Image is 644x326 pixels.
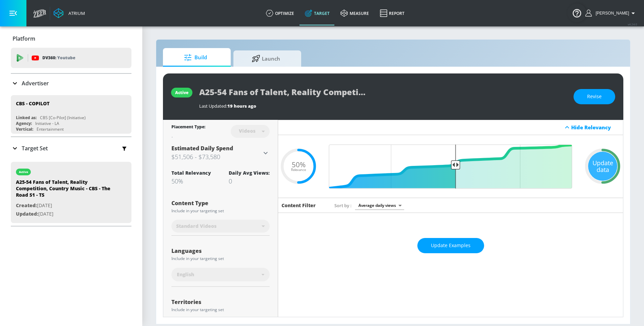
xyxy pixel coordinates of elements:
div: Daily Avg Views: [229,170,270,176]
span: login as: guillermo.cabrera@zefr.com [593,11,629,16]
span: 50% [292,161,306,168]
span: Launch [240,50,292,67]
div: CBS - COPILOT [16,100,49,107]
h6: Content Filter [282,202,316,209]
p: Youtube [57,54,75,61]
span: Updated: [16,211,38,217]
span: 19 hours ago [227,103,256,109]
span: Created: [16,202,37,209]
div: Include in your targeting set [171,257,270,261]
div: Platform [11,29,131,48]
div: Update data [588,152,617,181]
div: Initiative - LA [35,121,59,126]
span: Revise [587,92,602,101]
button: Revise [574,89,615,104]
span: Relevance [291,168,306,172]
div: Advertiser [11,74,131,93]
div: Average daily views [355,201,404,210]
div: Languages [171,248,270,254]
input: Final Threshold [326,145,576,189]
a: Report [374,1,410,25]
span: Estimated Daily Spend [171,145,233,152]
div: Last Updated: [199,103,567,109]
div: 0 [229,177,270,185]
p: Advertiser [22,80,49,87]
div: Entertainment [37,126,64,132]
div: DV360: Youtube [11,48,131,68]
span: English [177,271,194,278]
p: Target Set [22,145,48,152]
span: Build [170,49,221,66]
div: Agency: [16,121,32,126]
span: Standard Videos [176,223,216,230]
span: Update Examples [431,241,471,250]
div: CBS - COPILOTLinked as:CBS [Co-Pilot] (Initiative)Agency:Initiative - LAVertical:Entertainment [11,95,131,134]
a: Target [299,1,335,25]
div: Include in your targeting set [171,209,270,213]
p: DV360: [42,54,75,62]
div: Include in your targeting set [171,308,270,312]
a: measure [335,1,374,25]
div: A25-54 Fans of Talent, Reality Competition, Country Music - CBS - The Road S1 - TS [16,179,111,201]
p: Platform [13,35,35,42]
span: v 4.24.0 [628,22,637,26]
div: activeA25-54 Fans of Talent, Reality Competition, Country Music - CBS - The Road S1 - TSCreated:[... [11,162,131,223]
div: 50% [171,177,211,185]
span: Sort by [334,202,352,209]
button: Update Examples [417,238,484,253]
div: Content Type [171,200,270,206]
div: Linked as: [16,115,37,121]
div: Estimated Daily Spend$51,506 - $73,580 [171,145,270,161]
div: Territories [171,299,270,305]
div: Vertical: [16,126,33,132]
a: optimize [261,1,299,25]
div: Hide Relevancy [278,120,623,135]
div: active [175,90,188,95]
h3: $51,506 - $73,580 [171,152,262,161]
div: Target Set [11,137,131,159]
div: Atrium [66,10,85,16]
button: Open Resource Center [567,3,586,22]
a: Atrium [54,8,85,18]
div: Total Relevancy [171,170,211,176]
div: active [19,170,28,174]
div: English [171,268,270,281]
p: [DATE] [16,201,111,210]
div: Hide Relevancy [571,124,619,131]
div: Videos [235,128,259,134]
div: Placement Type: [171,124,205,131]
div: CBS [Co-Pilot] (Initiative) [40,115,86,121]
button: [PERSON_NAME] [585,9,637,17]
p: [DATE] [16,210,111,218]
